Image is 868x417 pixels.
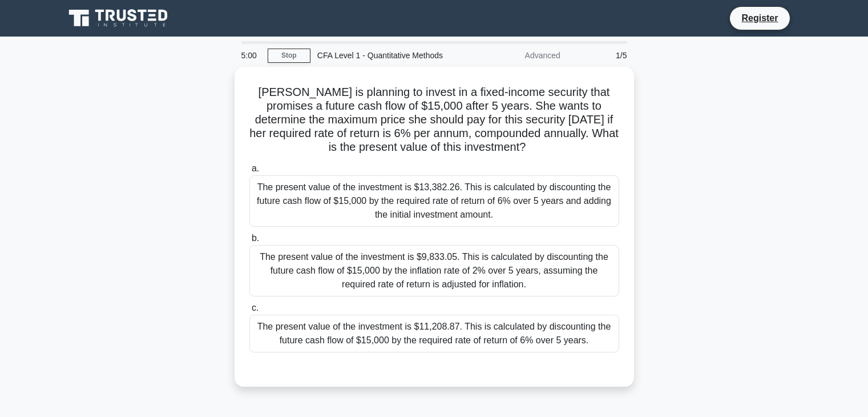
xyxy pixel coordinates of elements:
[252,163,259,173] span: a.
[268,49,310,63] a: Stop
[467,44,567,67] div: Advanced
[249,175,619,227] div: The present value of the investment is $13,382.26. This is calculated by discounting the future c...
[249,245,619,296] div: The present value of the investment is $9,833.05. This is calculated by discounting the future ca...
[310,44,467,67] div: CFA Level 1 - Quantitative Methods
[235,44,268,67] div: 5:00
[249,315,619,352] div: The present value of the investment is $11,208.87. This is calculated by discounting the future c...
[248,85,620,155] h5: [PERSON_NAME] is planning to invest in a fixed-income security that promises a future cash flow o...
[252,233,259,243] span: b.
[252,303,259,312] span: c.
[567,44,634,67] div: 1/5
[734,11,785,25] a: Register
